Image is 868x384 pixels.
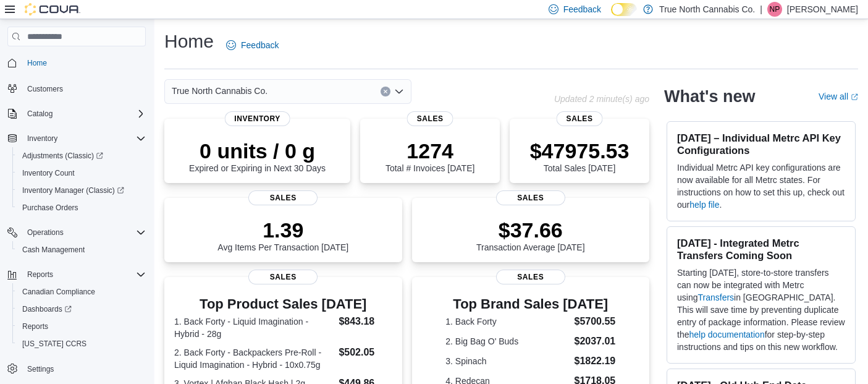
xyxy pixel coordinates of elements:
dt: 1. Back Forty - Liquid Imagination - Hybrid - 28g [174,315,334,340]
span: Customers [22,80,146,96]
dd: $1822.19 [574,354,615,369]
p: $47975.53 [530,139,630,163]
button: Canadian Compliance [12,283,151,301]
span: Inventory Manager (Classic) [22,186,124,195]
span: Dashboards [17,302,146,317]
div: Total # Invoices [DATE] [386,139,474,173]
a: Transfers [697,292,734,302]
a: View allExternal link [819,92,858,101]
span: Cash Management [17,242,146,257]
span: [US_STATE] CCRS [22,339,86,349]
a: Customers [22,82,68,96]
h3: Top Product Sales [DATE] [174,297,392,312]
svg: External link [851,93,858,101]
span: Reports [22,322,48,331]
span: True North Cannabis Co. [172,83,268,98]
a: Cash Management [17,242,90,257]
span: Catalog [22,106,146,121]
h3: [DATE] - Integrated Metrc Transfers Coming Soon [677,237,845,262]
a: Settings [22,362,59,377]
button: Reports [22,267,58,282]
button: Inventory Count [12,164,151,182]
span: Inventory Count [17,166,146,181]
p: | [760,2,762,17]
a: Inventory Manager (Classic) [12,182,151,199]
span: Dark Mode [611,16,612,17]
span: Purchase Orders [22,203,78,213]
p: True North Cannabis Co. [659,2,755,17]
a: Feedback [221,33,284,58]
span: Feedback [563,3,601,15]
dd: $2037.01 [574,334,615,349]
span: Customers [27,84,63,94]
div: Transaction Average [DATE] [476,218,585,252]
span: Settings [27,364,54,374]
span: Adjustments (Classic) [17,148,146,163]
h3: [DATE] – Individual Metrc API Key Configurations [677,132,845,156]
span: Operations [22,225,146,240]
p: $37.66 [476,218,585,242]
h2: What's new [664,87,755,106]
a: Purchase Orders [17,200,83,215]
button: Reports [2,266,151,283]
span: Washington CCRS [17,336,146,351]
span: Inventory [22,131,146,146]
dd: $502.05 [339,345,392,360]
button: Inventory [2,130,151,147]
p: 1.39 [217,218,348,242]
span: Settings [22,361,146,377]
button: Catalog [2,105,151,122]
a: Reports [17,319,53,334]
input: Dark Mode [611,3,637,16]
button: Operations [22,225,69,240]
span: Operations [27,228,64,237]
div: Total Sales [DATE] [530,139,630,173]
p: [PERSON_NAME] [787,2,858,17]
p: Individual Metrc API key configurations are now available for all Metrc states. For instructions ... [677,161,845,211]
span: Home [27,58,47,68]
a: Home [22,56,52,70]
span: Reports [17,319,146,334]
span: Catalog [27,109,53,119]
p: Updated 2 minute(s) ago [554,94,649,104]
span: Sales [557,111,603,126]
div: Noah Pollock [767,2,782,17]
div: Expired or Expiring in Next 30 Days [189,139,326,173]
span: Canadian Compliance [22,287,95,297]
a: Adjustments (Classic) [17,148,108,163]
button: Home [2,54,151,72]
span: Sales [407,111,453,126]
dt: 1. Back Forty [445,315,569,328]
span: Purchase Orders [17,200,146,215]
span: Sales [496,190,565,205]
span: Inventory Manager (Classic) [17,183,146,198]
a: Inventory Count [17,166,80,181]
span: Inventory [224,111,290,126]
h1: Home [164,29,214,54]
h3: Top Brand Sales [DATE] [445,297,615,312]
span: Reports [22,267,146,282]
button: Catalog [22,106,57,121]
button: Inventory [22,131,62,146]
button: Purchase Orders [12,199,151,216]
button: Reports [12,318,151,335]
a: [US_STATE] CCRS [17,336,91,351]
a: help file [689,200,719,210]
span: Canadian Compliance [17,284,146,299]
a: Adjustments (Classic) [12,147,151,164]
dd: $843.18 [339,314,392,329]
a: Inventory Manager (Classic) [17,183,129,198]
button: Cash Management [12,241,151,258]
span: NP [770,2,780,17]
button: [US_STATE] CCRS [12,335,151,352]
dt: 2. Big Bag O' Buds [445,335,569,348]
span: Inventory Count [22,168,75,178]
span: Sales [248,270,318,284]
span: Cash Management [22,245,85,255]
span: Home [22,55,146,70]
a: Dashboards [17,302,77,317]
a: help documentation [689,330,764,339]
img: Cova [25,3,80,15]
button: Customers [2,79,151,97]
span: Reports [27,270,53,279]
